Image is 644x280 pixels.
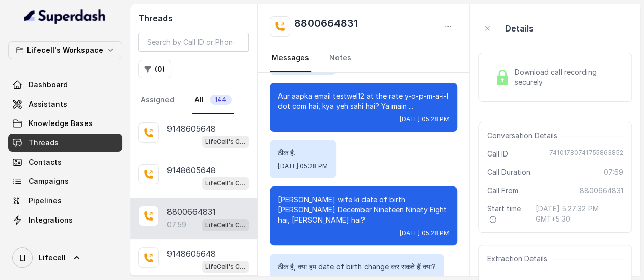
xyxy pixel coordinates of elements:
span: Assistants [29,99,67,109]
nav: Tabs [138,86,249,114]
span: Threads [29,138,59,148]
p: LifeCell's Call Assistant [205,137,246,147]
p: LifeCell's Call Assistant [205,220,246,230]
button: (0) [138,60,171,78]
span: [DATE] 05:28 PM [399,229,449,237]
span: 8800664831 [580,185,623,196]
span: Conversation Details [487,131,561,141]
span: API Settings [29,234,73,244]
span: [DATE] 05:28 PM [278,162,328,170]
p: 8800664831 [167,206,216,218]
img: light.svg [24,8,106,24]
span: 07:59 [604,167,623,177]
span: [DATE] 05:28 PM [399,115,449,123]
a: Messages [270,45,311,72]
p: LifeCell's Call Assistant [205,178,246,189]
p: Details [505,22,533,35]
p: LifeCell's Call Assistant [205,262,246,272]
span: 74101780741755863852 [549,149,623,159]
span: Call From [487,185,518,196]
p: ठीक है. [278,148,328,158]
span: Lifecell [39,253,66,263]
a: Lifecell [8,243,122,272]
span: Contacts [29,157,62,167]
a: Assistants [8,95,122,113]
text: LI [19,253,26,263]
input: Search by Call ID or Phone Number [138,33,249,52]
a: All144 [192,86,234,114]
a: Assigned [138,86,176,114]
p: 07:59 [167,220,186,230]
span: [DATE] 5:27:32 PM GMT+5:30 [536,204,623,224]
a: Pipelines [8,192,122,210]
span: Dashboard [29,80,68,90]
a: Integrations [8,211,122,229]
a: Threads [8,134,122,152]
span: 144 [210,95,232,105]
p: ठीक है, क्या हम date of birth change कर सकते हैं क्या? [278,262,436,272]
a: Notes [327,45,353,72]
p: Aur aapka email testwel12 at the rate y-o-p-m-a-i-l dot com hai, kya yeh sahi hai? Ya main ... [278,91,449,111]
span: Campaigns [29,176,69,186]
p: 9148605648 [167,122,216,135]
span: Knowledge Bases [29,118,93,129]
span: Download call recording securely [514,67,619,87]
a: Campaigns [8,172,122,191]
span: Integrations [29,215,73,225]
p: [PERSON_NAME] wife ki date of birth [PERSON_NAME] December Nineteen Ninety Eight hai, [PERSON_NAM... [278,195,449,225]
p: Lifecell's Workspace [27,44,103,56]
h2: 8800664831 [294,16,358,37]
img: Lock Icon [495,70,510,85]
a: Contacts [8,153,122,171]
a: API Settings [8,230,122,248]
span: Pipelines [29,196,62,206]
h2: Threads [138,12,249,24]
a: Dashboard [8,76,122,94]
a: Knowledge Bases [8,114,122,133]
p: 9148605648 [167,164,216,176]
span: Call ID [487,149,508,159]
span: Extraction Details [487,254,551,264]
span: Call Duration [487,167,530,177]
nav: Tabs [270,45,457,72]
span: Start time [487,204,527,224]
p: 9148605648 [167,247,216,260]
button: Lifecell's Workspace [8,41,122,59]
